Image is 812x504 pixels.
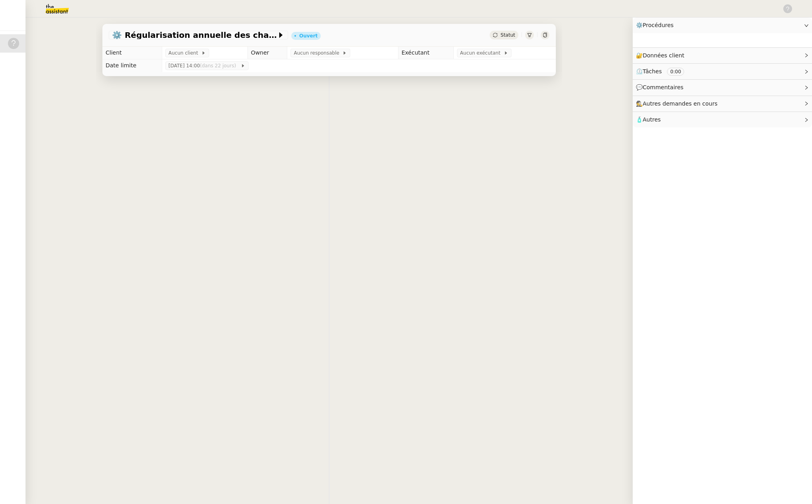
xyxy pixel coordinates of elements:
[299,33,318,38] div: Ouvert
[102,47,162,59] td: Client
[460,49,504,57] span: Aucun exécutant
[200,63,237,69] span: (dans 22 jours)
[643,52,685,59] span: Données client
[643,116,661,123] span: Autres
[633,18,812,33] div: ⚙️Procédures
[636,21,677,30] span: ⚙️
[633,48,812,63] div: 🔐Données client
[398,47,453,59] td: Exécutant
[169,49,201,57] span: Aucun client
[636,84,687,90] span: 💬
[667,68,684,76] nz-tag: 0:00
[633,64,812,79] div: ⏲️Tâches 0:00
[247,47,287,59] td: Owner
[102,59,162,72] td: Date limite
[643,100,718,107] span: Autres demandes en cours
[294,49,342,57] span: Aucun responsable
[169,62,241,70] span: [DATE] 14:00
[633,80,812,95] div: 💬Commentaires
[643,84,683,90] span: Commentaires
[633,96,812,112] div: 🕵️Autres demandes en cours
[643,68,662,75] span: Tâches
[636,100,721,107] span: 🕵️
[633,112,812,127] div: 🧴Autres
[636,51,688,60] span: 🔐
[636,116,661,123] span: 🧴
[500,32,515,38] span: Statut
[643,22,674,28] span: Procédures
[636,68,691,75] span: ⏲️
[112,31,277,39] span: ⚙️ Régularisation annuelle des charges locatives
